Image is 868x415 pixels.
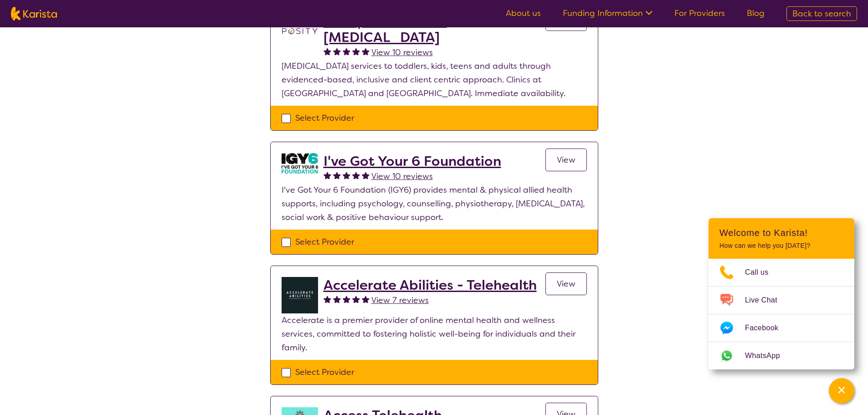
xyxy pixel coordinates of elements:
[792,8,851,19] span: Back to search
[324,47,331,55] img: fullstar
[362,47,370,55] img: fullstar
[282,153,318,173] img: aw0qclyvxjfem2oefjis.jpg
[324,153,501,169] a: I've Got Your 6 Foundation
[745,266,780,279] span: Call us
[324,295,331,303] img: fullstar
[343,47,350,55] img: fullstar
[282,277,318,313] img: byb1jkvtmcu0ftjdkjvo.png
[282,183,587,224] p: I've Got Your 6 Foundation (IGY6) provides mental & physical allied health supports, including ps...
[745,349,791,363] span: WhatsApp
[545,272,587,295] a: View
[362,295,370,303] img: fullstar
[371,47,433,58] span: View 10 reviews
[352,47,360,55] img: fullstar
[324,171,331,179] img: fullstar
[557,154,575,165] span: View
[745,293,788,307] span: Live Chat
[557,278,575,289] span: View
[719,227,843,238] h2: Welcome to Karista!
[674,8,725,19] a: For Providers
[719,242,843,250] p: How can we help you [DATE]?
[371,295,429,306] span: View 7 reviews
[747,8,765,19] a: Blog
[362,171,370,179] img: fullstar
[709,342,854,369] a: Web link opens in a new tab.
[343,171,350,179] img: fullstar
[545,149,587,171] a: View
[829,378,854,404] button: Channel Menu
[343,295,350,303] img: fullstar
[282,59,587,100] p: [MEDICAL_DATA] services to toddlers, kids, teens and adults through evidenced-based, inclusive an...
[371,171,433,182] span: View 10 reviews
[333,295,341,303] img: fullstar
[352,295,360,303] img: fullstar
[282,13,318,49] img: t1bslo80pcylnzwjhndq.png
[371,46,433,59] a: View 10 reviews
[786,6,857,21] a: Back to search
[506,8,541,19] a: About us
[709,218,854,369] div: Channel Menu
[324,277,537,293] a: Accelerate Abilities - Telehealth
[324,13,545,46] a: Posity Telehealth - [MEDICAL_DATA]
[709,259,854,369] ul: Choose channel
[333,171,341,179] img: fullstar
[371,169,433,183] a: View 10 reviews
[371,293,429,307] a: View 7 reviews
[563,8,652,19] a: Funding Information
[11,7,57,20] img: Karista logo
[333,47,341,55] img: fullstar
[352,171,360,179] img: fullstar
[282,313,587,354] p: Accelerate is a premier provider of online mental health and wellness services, committed to fost...
[745,321,789,335] span: Facebook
